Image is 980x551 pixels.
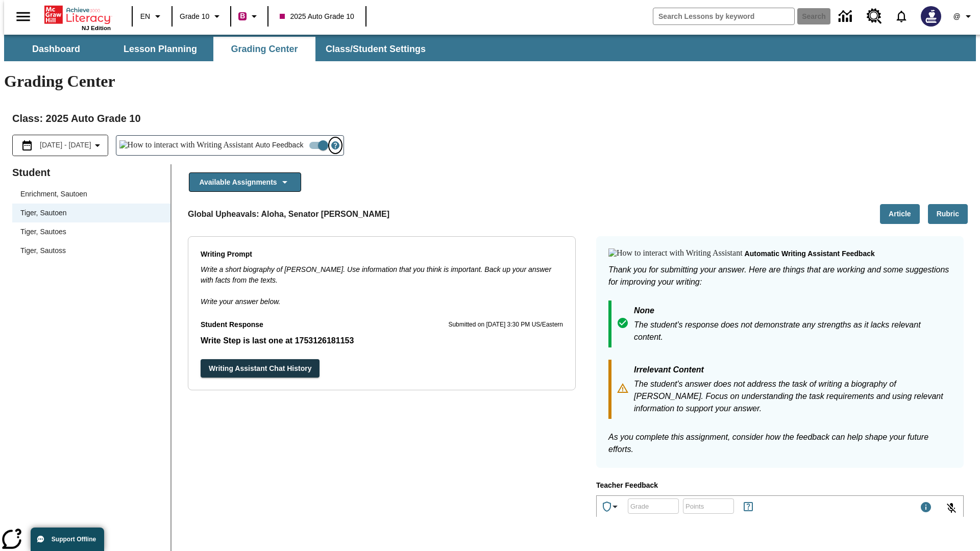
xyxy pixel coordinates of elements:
[608,431,951,456] p: As you complete this assignment, consider how the feedback can help shape your future efforts.
[255,140,303,151] span: Auto Feedback
[213,37,315,61] button: Grading Center
[12,204,170,222] div: Tiger, Sautoen
[4,72,976,91] h1: Grading Center
[4,35,976,61] div: SubNavbar
[738,496,758,517] button: Rules for Earning Points and Achievements, Will open in new tab
[12,185,170,204] div: Enrichment, Sautoen
[240,10,245,22] span: B
[4,37,435,61] div: SubNavbar
[628,492,679,519] input: Grade: Letters, numbers, %, + and - are allowed.
[634,305,951,319] p: None
[920,501,932,515] div: Maximum 1000 characters Press Escape to exit toolbar and use left and right arrow keys to access ...
[596,480,964,491] p: Teacher Feedback
[888,3,915,30] a: Notifications
[136,7,168,26] button: Language: EN, Select a language
[31,528,104,551] button: Support Offline
[44,4,111,31] div: Home
[939,496,964,520] button: Click to activate and allow voice recognition
[20,245,66,256] div: Tiger, Sautoss
[20,208,67,218] div: Tiger, Sautoen
[119,140,254,151] img: How to interact with Writing Assistant
[40,140,91,151] span: [DATE] - [DATE]
[201,359,320,378] button: Writing Assistant Chat History
[880,204,920,224] button: Article, Will open in new tab
[634,378,951,415] p: The student's answer does not address the task of writing a biography of [PERSON_NAME]. Focus on ...
[20,227,66,237] div: Tiger, Sautoes
[634,364,951,378] p: Irrelevant Content
[861,3,888,30] a: Resource Center, Will open in new tab
[188,208,389,220] p: Global Upheavals: Aloha, Senator [PERSON_NAME]
[608,264,951,288] p: Thank you for submitting your answer. Here are things that are working and some suggestions for i...
[628,498,679,514] div: Grade: Letters, numbers, %, + and - are allowed.
[91,139,104,152] svg: Collapse Date Range Filter
[448,320,563,330] p: Submitted on [DATE] 3:30 PM US/Eastern
[928,204,968,224] button: Rubric, Will open in new tab
[201,335,563,347] p: Write Step is last one at 1753126181153
[201,319,263,331] p: Student Response
[52,536,96,543] span: Support Offline
[280,11,354,22] span: 2025 Auto Grade 10
[109,37,211,61] button: Lesson Planning
[12,241,170,260] div: Tiger, Sautoss
[201,264,563,286] p: Write a short biography of [PERSON_NAME]. Use information that you think is important. Back up yo...
[745,248,875,260] p: Automatic writing assistant feedback
[4,8,149,17] body: Type your response here.
[32,43,80,55] span: Dashboard
[653,8,794,24] input: search field
[832,3,861,31] a: Data Center
[140,11,150,22] span: EN
[17,139,104,152] button: Select the date range menu item
[12,110,968,127] h2: Class : 2025 Auto Grade 10
[12,164,170,181] p: Student
[921,6,941,27] img: Avatar
[231,43,298,55] span: Grading Center
[180,11,209,22] span: Grade 10
[201,335,563,347] p: Student Response
[189,172,301,192] button: Available Assignments
[44,5,111,25] a: Home
[124,43,197,55] span: Lesson Planning
[82,25,111,31] span: NJ Edition
[634,319,951,343] p: The student's response does not demonstrate any strengths as it lacks relevant content.
[327,136,344,155] button: Open Help for Writing Assistant
[915,3,947,30] button: Select a new avatar
[176,7,227,26] button: Grade: Grade 10, Select a grade
[234,7,264,26] button: Boost Class color is violet red. Change class color
[317,37,434,61] button: Class/Student Settings
[5,37,107,61] button: Dashboard
[12,222,170,241] div: Tiger, Sautoes
[683,498,734,514] div: Points: Must be equal to or less than 25.
[597,496,625,517] button: Achievements
[20,189,87,199] div: Enrichment, Sautoen
[201,249,563,260] p: Writing Prompt
[683,492,734,519] input: Points: Must be equal to or less than 25.
[201,286,563,307] p: Write your answer below.
[8,2,38,32] button: Open side menu
[947,7,980,26] button: Profile/Settings
[326,43,426,55] span: Class/Student Settings
[608,248,743,259] img: How to interact with Writing Assistant
[953,11,960,22] span: @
